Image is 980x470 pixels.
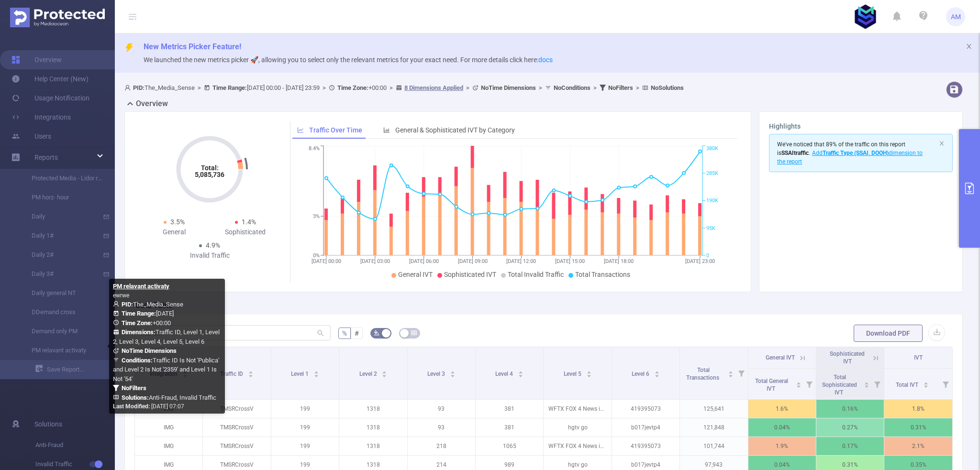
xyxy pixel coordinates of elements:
[586,370,591,372] i: icon: caret-up
[822,374,857,396] span: Total Sophisticated IVT
[113,328,220,345] span: Traffic ID, Level 1, Level 2, Level 3, Level 4, Level 5, Level 6
[864,384,869,387] i: icon: caret-down
[884,418,952,437] p: 0.31%
[966,43,972,50] i: icon: close
[19,188,103,207] a: PM horz- hour
[796,384,802,387] i: icon: caret-down
[555,258,585,264] tspan: [DATE] 15:00
[476,418,543,437] p: 381
[781,150,809,156] b: SSAI traffic
[450,373,455,376] i: icon: caret-down
[134,325,331,340] input: Search...
[816,400,884,418] p: 0.16%
[312,258,341,264] tspan: [DATE] 00:00
[564,371,583,377] span: Level 5
[309,146,320,152] tspan: 8.4%
[612,400,679,418] p: 419395073
[19,284,103,303] a: Daily general NT
[10,8,105,27] img: Protected Media
[203,437,270,455] p: TMSRCrossV
[575,271,630,278] span: Total Transactions
[706,252,709,259] tspan: 0
[444,271,496,278] span: Sophisticated IVT
[144,56,553,64] span: We launched the new metrics picker 🚀, allowing you to select only the relevant metrics for your e...
[481,84,536,91] b: No Time Dimensions
[382,373,387,376] i: icon: caret-down
[19,207,103,226] a: Daily
[297,127,304,133] i: icon: line-chart
[755,378,788,392] span: Total General IVT
[538,56,553,64] a: docs
[19,303,103,322] a: DDemand cross
[35,360,115,379] a: Save Report...
[313,370,319,372] i: icon: caret-up
[113,357,219,383] span: Traffic ID Is Not 'Publica' and Level 2 Is Not '2359' and Level 1 Is Not '54'
[495,371,514,377] span: Level 4
[823,150,889,156] b: Traffic Type (SSAI, DOOH)
[19,169,103,188] a: Protected Media - Lidor report
[706,146,718,152] tspan: 380K
[383,127,390,133] i: icon: bar-chart
[816,418,884,437] p: 0.27%
[554,84,590,91] b: No Conditions
[816,437,884,455] p: 0.17%
[122,328,156,336] b: Dimensions :
[766,354,795,361] span: General IVT
[544,437,611,455] p: WFTX FOX 4 News in Ft. [PERSON_NAME]
[113,301,220,401] span: The_Media_Sense [DATE] +00:00
[728,370,734,375] div: Sort
[680,418,747,437] p: 121,848
[586,373,591,376] i: icon: caret-down
[122,394,149,401] b: Solutions :
[203,418,270,437] p: TMSRCrossV
[19,322,103,341] a: Demand only PM
[654,373,659,376] i: icon: caret-down
[966,41,972,52] button: icon: close
[248,370,254,372] i: icon: caret-up
[320,84,329,91] span: >
[11,50,62,69] a: Overview
[518,370,523,375] div: Sort
[651,84,684,91] b: No Solutions
[685,258,715,264] tspan: [DATE] 23:00
[206,241,220,249] span: 4.9%
[381,370,387,375] div: Sort
[339,437,407,455] p: 1318
[476,400,543,418] p: 381
[769,121,953,131] h3: Highlights
[654,370,659,372] i: icon: caret-up
[242,218,256,226] span: 1.4%
[122,301,133,308] b: PID:
[458,258,488,264] tspan: [DATE] 09:00
[271,400,339,418] p: 199
[138,227,210,237] div: General
[35,436,115,455] span: Anti-Fraud
[19,226,103,245] a: Daily 1#
[248,373,254,376] i: icon: caret-down
[633,84,642,91] span: >
[124,43,134,53] i: icon: thunderbolt
[11,88,89,108] a: Usage Notification
[248,370,254,375] div: Sort
[951,7,961,26] span: AM
[387,84,396,91] span: >
[291,371,310,377] span: Level 1
[536,84,545,91] span: >
[124,85,133,91] i: icon: user
[19,245,103,264] a: Daily 2#
[796,381,802,383] i: icon: caret-up
[612,437,679,455] p: 419395073
[395,126,515,134] span: General & Sophisticated IVT by Category
[122,347,177,354] b: No Time Dimensions
[382,370,387,372] i: icon: caret-up
[654,370,660,375] div: Sort
[777,141,923,165] span: We've noticed that 89% of the traffic on this report is .
[450,370,455,372] i: icon: caret-up
[506,258,536,264] tspan: [DATE] 12:00
[271,418,339,437] p: 199
[508,271,564,278] span: Total Invalid Traffic
[777,150,923,165] span: Add dimension to the report
[408,400,475,418] p: 93
[939,141,945,146] i: icon: close
[411,330,417,336] i: icon: table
